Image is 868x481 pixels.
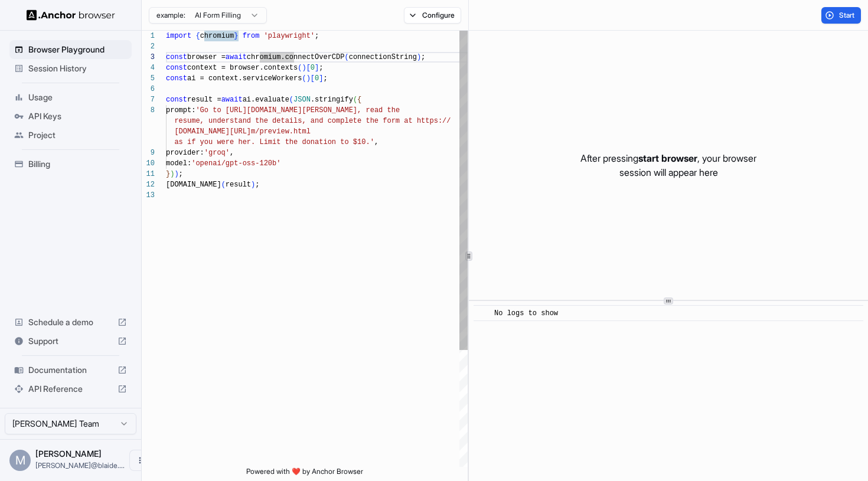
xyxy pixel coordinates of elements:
span: ) [251,181,255,189]
img: Anchor Logo [27,9,115,21]
span: ) [174,170,178,178]
span: model: [166,159,191,168]
span: ; [255,181,259,189]
span: } [234,32,238,40]
div: 8 [142,105,155,116]
span: result [226,181,251,189]
span: context = browser.contexts [187,64,298,72]
div: 10 [142,158,155,169]
span: Powered with ❤️ by Anchor Browser [246,467,363,481]
span: ​ [479,307,485,319]
span: Billing [28,158,127,170]
div: Session History [9,59,132,78]
span: const [166,64,187,72]
span: ; [179,170,183,178]
span: , [230,149,234,157]
span: ) [170,170,174,178]
span: 'openai/gpt-oss-120b' [191,159,280,168]
div: 4 [142,63,155,73]
span: ( [302,74,306,83]
span: 'playwright' [264,32,315,40]
span: const [166,53,187,61]
span: No logs to show [494,309,558,318]
span: chromium [200,32,234,40]
span: [ [311,74,315,83]
div: 13 [142,190,155,201]
button: Start [821,7,861,24]
span: Session History [28,63,127,74]
div: 7 [142,94,155,105]
span: orm at https:// [387,117,451,125]
span: await [221,96,243,104]
div: Documentation [9,361,132,379]
div: 12 [142,179,155,190]
button: Open menu [129,450,151,471]
span: Schedule a demo [28,316,113,328]
span: 0 [311,64,315,72]
div: 1 [142,31,155,41]
span: [ [306,64,311,72]
span: ) [306,74,311,83]
div: 3 [142,52,155,63]
span: 0 [315,74,319,83]
span: , [374,138,378,146]
span: ] [319,74,323,83]
span: chromium.connectOverCDP [247,53,345,61]
span: ; [421,53,425,61]
div: API Keys [9,107,132,126]
span: } [166,170,170,178]
span: [DOMAIN_NAME][URL] [174,127,251,136]
span: import [166,32,191,40]
span: ; [323,74,327,83]
span: API Keys [28,110,127,122]
span: 'Go to [URL][DOMAIN_NAME][PERSON_NAME], re [195,106,374,114]
span: provider: [166,149,204,157]
span: ad the [374,106,400,114]
span: ( [298,64,302,72]
span: ducker@blaide.com [35,461,125,470]
span: ; [319,64,323,72]
span: { [357,96,361,104]
div: API Reference [9,379,132,398]
span: ; [315,32,319,40]
div: 6 [142,84,155,94]
span: 'groq' [204,149,230,157]
span: ( [289,96,293,104]
span: Browser Playground [28,44,127,55]
div: Browser Playground [9,40,132,59]
div: Project [9,126,132,145]
span: .stringify [311,96,353,104]
span: Start [839,11,856,20]
div: M [9,450,31,471]
span: ( [344,53,348,61]
span: connectionString [349,53,417,61]
span: JSON [293,96,311,104]
span: resume, understand the details, and complete the f [174,117,387,125]
span: { [195,32,200,40]
span: Michael Ducker [35,449,102,459]
span: from [243,32,260,40]
span: Documentation [28,364,113,376]
span: const [166,96,187,104]
span: Support [28,335,113,347]
div: 9 [142,148,155,158]
div: Support [9,332,132,351]
div: 5 [142,73,155,84]
span: ) [302,64,306,72]
button: Configure [404,7,461,24]
span: result = [187,96,221,104]
span: Usage [28,91,127,103]
span: example: [156,11,185,20]
div: Schedule a demo [9,313,132,332]
div: 11 [142,169,155,179]
span: as if you were her. Limit the donation to $10.' [174,138,374,146]
div: Billing [9,155,132,174]
div: 2 [142,41,155,52]
span: ) [417,53,421,61]
span: ] [315,64,319,72]
span: prompt: [166,106,195,114]
span: start browser [638,152,697,164]
p: After pressing , your browser session will appear here [580,151,756,179]
div: Usage [9,88,132,107]
span: [DOMAIN_NAME] [166,181,221,189]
